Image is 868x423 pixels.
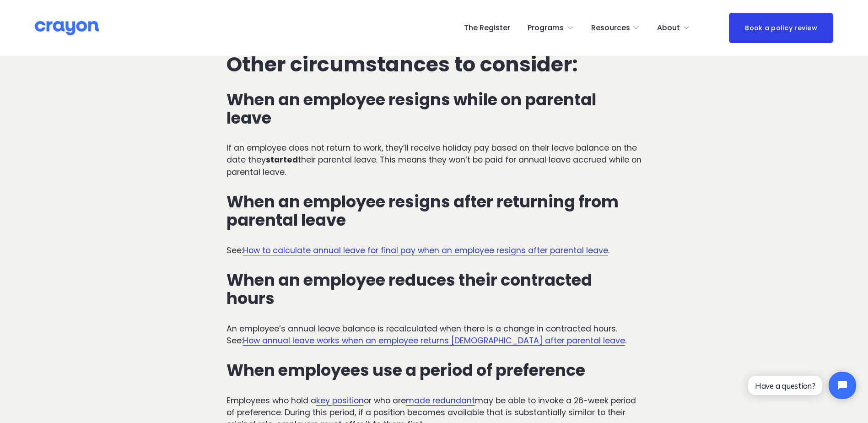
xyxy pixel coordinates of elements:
[226,271,642,308] h3: When an employee reduces their contracted hours
[226,53,642,76] h2: Other circumstances to consider:
[591,21,640,35] a: folder dropdown
[226,323,642,347] p: An employee’s annual leave balance is recalculated when there is a change in contracted hours. Se...
[657,21,690,35] a: folder dropdown
[657,22,680,35] span: About
[591,22,630,35] span: Resources
[243,245,608,256] a: How to calculate annual leave for final pay when an employee resigns after parental leave
[226,244,642,256] p: See: .
[243,335,625,346] a: How annual leave works when an employee returns [DEMOGRAPHIC_DATA] after parental leave
[729,13,833,43] a: Book a policy review
[464,21,510,35] a: The Register
[740,364,864,407] iframe: Tidio Chat
[528,22,564,35] span: Programs
[266,154,298,165] strong: started
[226,193,642,229] h3: When an employee resigns after returning from parental leave
[226,142,642,178] p: If an employee does not return to work, they’ll receive holiday pay based on their leave balance ...
[406,395,475,406] a: made redundant
[226,361,642,380] h3: When employees use a period of preference
[316,395,364,406] a: key position
[35,20,99,36] img: Crayon
[528,21,574,35] a: folder dropdown
[226,91,642,127] h3: When an employee resigns while on parental leave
